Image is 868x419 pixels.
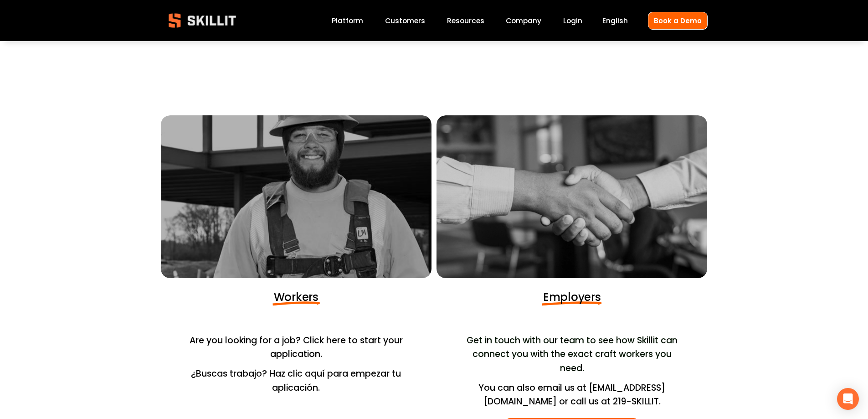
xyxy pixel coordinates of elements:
span: You can also email us at [EMAIL_ADDRESS][DOMAIN_NAME] or call us at 219-SKILLIT. [478,382,665,408]
a: folder dropdown [447,15,484,27]
span: Resources [447,16,484,26]
span: English [602,16,628,26]
span: Are you looking for a job? Click here to start your application. [190,334,405,361]
div: language picker [602,15,628,27]
span: Workers [274,290,318,305]
img: Skillit [161,7,244,34]
a: Platform [332,15,363,27]
a: Book a Demo [648,12,708,30]
span: Get in touch with our team to see how Skillit can connect you with the exact craft workers you need. [467,334,680,374]
div: Open Intercom Messenger [837,388,859,410]
span: Employers [543,290,601,305]
a: Company [506,15,541,27]
span: ¿Buscas trabajo? Haz clic aquí para empezar tu aplicación. [191,367,403,394]
a: Customers [385,15,425,27]
a: Login [563,15,582,27]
